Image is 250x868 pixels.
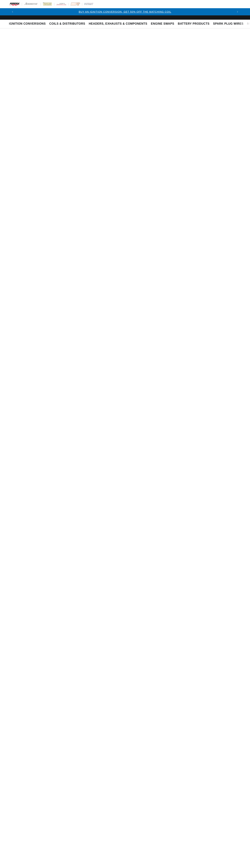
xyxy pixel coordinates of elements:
[213,22,243,26] span: Spark Plug Wires
[79,10,171,13] a: BUY AN IGNITION CONVERSION, GET 50% OFF THE MATCHING COIL
[49,22,85,26] span: Coils & Distributors
[149,20,176,28] summary: Engine Swaps
[211,20,245,28] summary: Spark Plug Wires
[9,22,46,26] span: Ignition Conversions
[234,8,241,15] button: Translation missing: en.sections.announcements.next_announcement
[48,20,87,28] summary: Coils & Distributors
[16,10,234,14] div: 1 of 3
[151,22,174,26] span: Engine Swaps
[9,20,48,28] summary: Ignition Conversions
[89,22,147,26] span: Headers, Exhausts & Components
[16,10,234,14] div: Announcement
[87,20,149,28] summary: Headers, Exhausts & Components
[178,22,209,26] span: Battery Products
[9,8,16,15] button: Translation missing: en.sections.announcements.previous_announcement
[176,20,211,28] summary: Battery Products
